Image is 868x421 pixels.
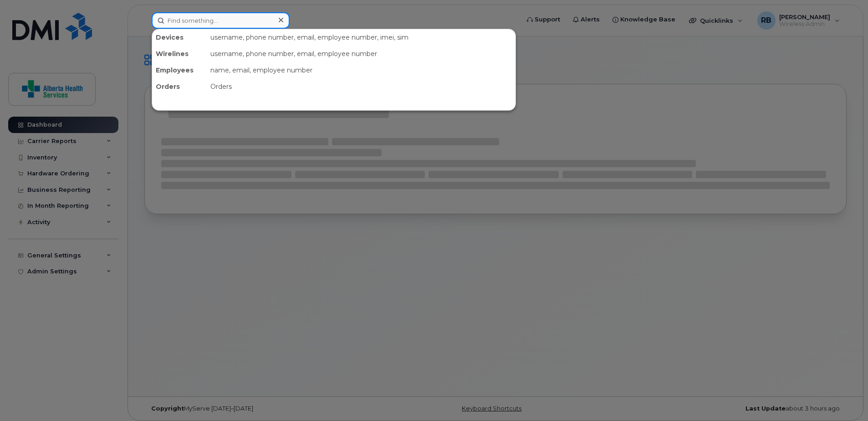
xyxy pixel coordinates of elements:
[207,62,516,78] div: name, email, employee number
[152,62,207,78] div: Employees
[152,46,207,62] div: Wirelines
[152,29,207,46] div: Devices
[207,46,516,62] div: username, phone number, email, employee number
[207,78,516,95] div: Orders
[207,29,516,46] div: username, phone number, email, employee number, imei, sim
[152,78,207,95] div: Orders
